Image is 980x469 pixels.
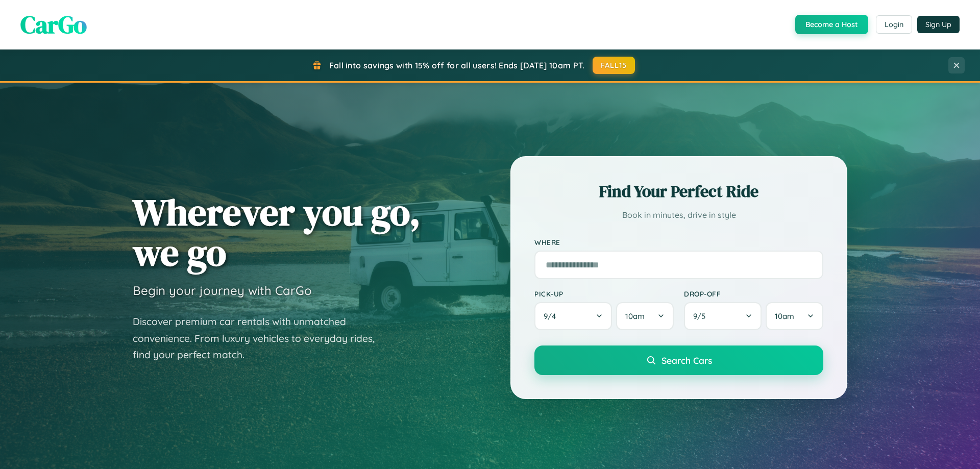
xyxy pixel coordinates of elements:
[534,208,823,223] p: Book in minutes, drive in style
[593,57,635,74] button: FALL15
[534,180,823,203] h2: Find Your Perfect Ride
[795,15,868,34] button: Become a Host
[133,192,421,273] h1: Wherever you go, we go
[625,311,645,321] span: 10am
[20,8,87,41] span: CarGo
[693,311,710,321] span: 9 / 5
[876,15,912,34] button: Login
[616,302,674,330] button: 10am
[534,238,823,246] label: Where
[534,302,612,330] button: 9/4
[534,289,674,298] label: Pick-up
[133,283,312,298] h3: Begin your journey with CarGo
[544,311,561,321] span: 9 / 4
[684,289,823,298] label: Drop-off
[766,302,823,330] button: 10am
[534,345,823,375] button: Search Cars
[329,60,585,70] span: Fall into savings with 15% off for all users! Ends [DATE] 10am PT.
[684,302,762,330] button: 9/5
[775,311,794,321] span: 10am
[917,16,960,33] button: Sign Up
[133,313,388,363] p: Discover premium car rentals with unmatched convenience. From luxury vehicles to everyday rides, ...
[661,355,712,366] span: Search Cars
